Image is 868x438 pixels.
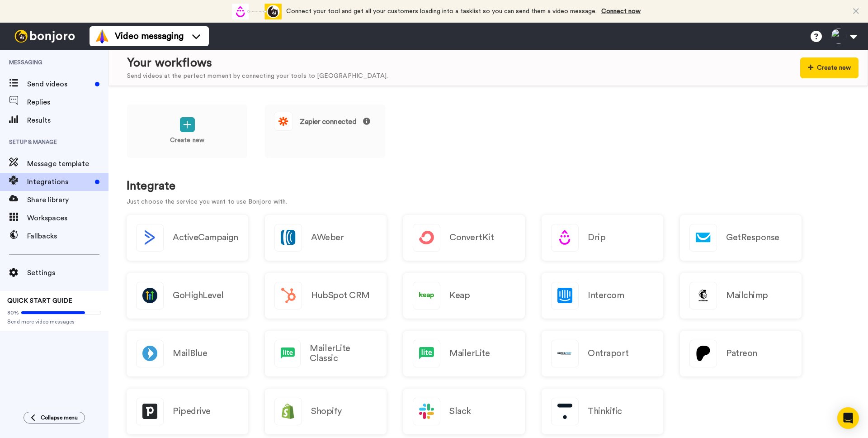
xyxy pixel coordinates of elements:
img: logo_convertkit.svg [413,224,440,251]
a: GetResponse [680,215,802,261]
span: Video messaging [115,30,184,43]
p: Just choose the service you want to use Bonjoro with. [127,197,850,207]
h2: GetResponse [726,233,779,243]
a: Keap [403,273,525,319]
span: Share library [27,195,108,205]
span: Connect your tool and get all your customers loading into a tasklist so you can send them a video... [286,8,597,14]
img: logo_mailerlite.svg [275,340,300,367]
a: ConvertKit [403,215,525,261]
h2: Mailchimp [726,290,768,300]
h2: Intercom [588,290,624,300]
a: Slack [403,389,525,434]
h2: ActiveCampaign [173,233,238,243]
img: bj-logo-header-white.svg [11,30,79,43]
span: Zapier connected [300,118,370,125]
img: logo_ontraport.svg [552,340,578,367]
a: Intercom [542,273,663,319]
div: Send videos at the perfect moment by connecting your tools to [GEOGRAPHIC_DATA]. [127,71,388,81]
div: Open Intercom Messenger [837,407,859,429]
button: Create new [800,57,859,78]
img: logo_getresponse.svg [690,224,717,251]
a: Connect now [601,8,641,14]
a: GoHighLevel [127,273,248,319]
div: animation [232,4,282,19]
span: Settings [27,267,108,278]
button: Collapse menu [24,412,85,424]
h2: Shopify [311,406,342,416]
h2: MailBlue [173,348,207,358]
span: Send more video messages [7,318,101,325]
a: Thinkific [542,389,663,434]
img: logo_intercom.svg [552,282,578,309]
h2: Patreon [726,348,757,358]
a: MailerLite Classic [265,331,387,376]
img: logo_keap.svg [413,282,440,309]
h2: MailerLite Classic [310,343,377,363]
div: Your workflows [127,55,388,71]
h2: AWeber [311,233,344,243]
button: ActiveCampaign [127,215,248,261]
p: Create new [170,136,204,145]
img: logo_mailblue.png [137,340,163,367]
span: Replies [27,97,108,108]
a: MailerLite [403,331,525,376]
h2: Thinkific [588,406,622,416]
h2: MailerLite [449,348,490,358]
h2: ConvertKit [449,233,494,243]
img: logo_pipedrive.png [137,398,163,425]
span: Message template [27,158,108,169]
span: Results [27,115,108,126]
img: logo_thinkific.svg [552,398,578,425]
h2: Slack [449,406,471,416]
span: Send videos [27,79,91,90]
a: HubSpot CRM [265,273,387,319]
a: Patreon [680,331,802,376]
a: Shopify [265,389,387,434]
img: logo_hubspot.svg [275,282,302,309]
img: logo_drip.svg [552,224,578,251]
a: Mailchimp [680,273,802,319]
h2: Ontraport [588,348,629,358]
h1: Integrate [127,180,850,193]
h2: GoHighLevel [173,290,224,300]
h2: Keap [449,290,470,300]
img: logo_mailerlite.svg [413,340,440,367]
img: logo_zapier.svg [274,112,292,130]
a: Drip [542,215,663,261]
h2: Pipedrive [173,406,211,416]
a: AWeber [265,215,387,261]
span: Collapse menu [41,414,78,421]
img: logo_patreon.svg [690,340,717,367]
a: Pipedrive [127,389,248,434]
a: MailBlue [127,331,248,376]
span: Workspaces [27,213,108,224]
img: logo_aweber.svg [275,224,302,251]
img: logo_activecampaign.svg [137,224,163,251]
img: logo_shopify.svg [275,398,302,425]
span: Integrations [27,176,91,187]
img: vm-color.svg [95,29,109,43]
span: 80% [7,309,19,316]
a: Create new [127,104,248,158]
img: logo_gohighlevel.png [137,282,163,309]
a: Ontraport [542,331,663,376]
span: Fallbacks [27,231,108,242]
h2: HubSpot CRM [311,290,370,300]
a: Zapier connected [264,104,386,158]
img: logo_slack.svg [413,398,440,425]
img: logo_mailchimp.svg [690,282,717,309]
span: QUICK START GUIDE [7,298,72,304]
h2: Drip [588,233,605,243]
